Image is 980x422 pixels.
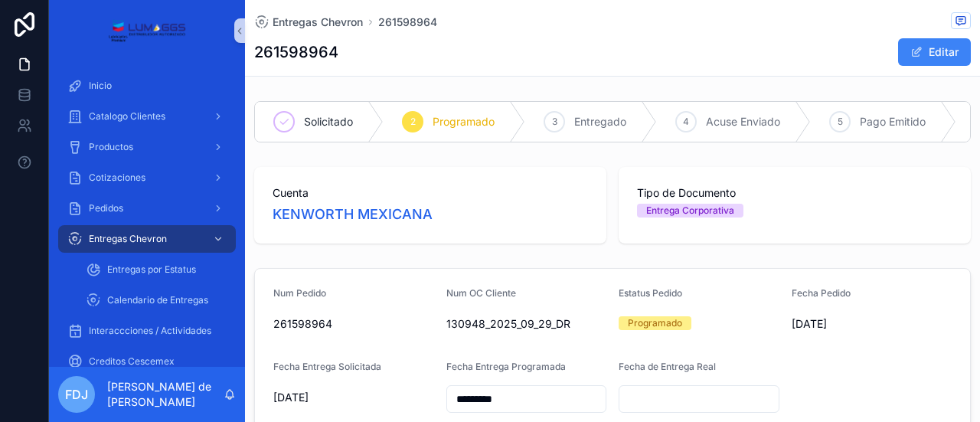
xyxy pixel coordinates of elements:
[619,287,682,299] span: Estatus Pedido
[58,133,236,161] a: Productos
[574,114,626,129] span: Entregado
[65,385,88,404] span: FdJ
[273,15,363,30] span: Entregas Chevron
[619,361,716,372] span: Fecha de Entrega Real
[304,114,353,129] span: Solicitado
[89,172,145,184] span: Cotizaciones
[58,103,236,130] a: Catalogo Clientes
[108,18,185,43] img: App logo
[58,348,236,375] a: Creditos Cescemex
[254,15,363,30] a: Entregas Chevron
[378,15,437,30] a: 261598964
[446,361,566,372] span: Fecha Entrega Programada
[273,361,381,372] span: Fecha Entrega Solicitada
[107,379,224,410] p: [PERSON_NAME] de [PERSON_NAME]
[273,204,433,225] a: KENWORTH MEXICANA
[273,316,434,332] span: 261598964
[410,116,416,128] span: 2
[860,114,926,129] span: Pago Emitido
[273,287,326,299] span: Num Pedido
[89,141,133,153] span: Productos
[898,38,971,66] button: Editar
[838,116,843,128] span: 5
[58,72,236,100] a: Inicio
[792,287,851,299] span: Fecha Pedido
[89,80,112,92] span: Inicio
[273,185,588,201] span: Cuenta
[89,233,167,245] span: Entregas Chevron
[792,316,952,332] span: [DATE]
[552,116,557,128] span: 3
[706,114,780,129] span: Acuse Enviado
[58,225,236,253] a: Entregas Chevron
[58,317,236,345] a: Interaccciones / Actividades
[89,355,175,368] span: Creditos Cescemex
[637,185,952,201] span: Tipo de Documento
[89,202,123,214] span: Pedidos
[77,256,236,283] a: Entregas por Estatus
[89,110,165,123] span: Catalogo Clientes
[107,263,196,276] span: Entregas por Estatus
[58,164,236,191] a: Cotizaciones
[446,287,516,299] span: Num OC Cliente
[646,204,734,218] div: Entrega Corporativa
[89,325,211,337] span: Interaccciones / Actividades
[683,116,689,128] span: 4
[49,61,245,367] div: scrollable content
[77,286,236,314] a: Calendario de Entregas
[433,114,495,129] span: Programado
[58,195,236,222] a: Pedidos
[446,316,607,332] span: 130948_2025_09_29_DR
[107,294,208,306] span: Calendario de Entregas
[273,390,434,405] span: [DATE]
[254,41,338,63] h1: 261598964
[628,316,682,330] div: Programado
